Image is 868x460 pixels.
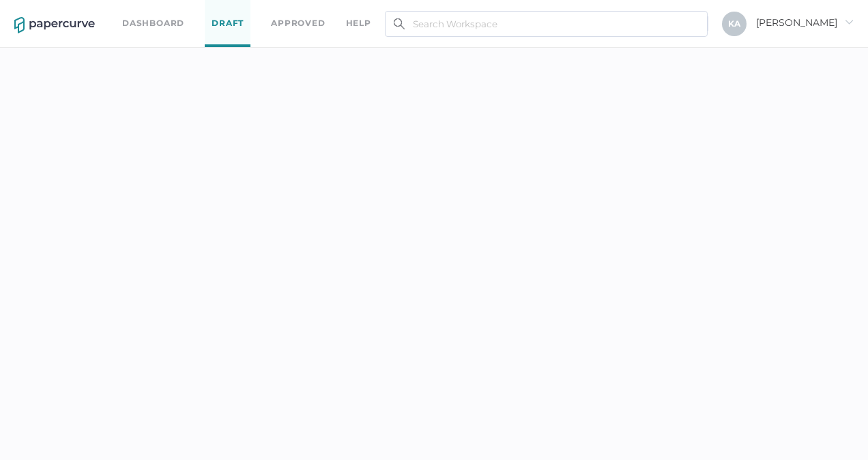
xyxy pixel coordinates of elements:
img: papercurve-logo-colour.7244d18c.svg [14,17,95,33]
i: arrow_right [844,17,854,27]
input: Search Workspace [385,11,708,37]
a: Approved [271,16,325,31]
span: [PERSON_NAME] [756,16,854,29]
span: K A [728,18,740,29]
img: search.bf03fe8b.svg [394,18,405,29]
a: Dashboard [122,16,184,31]
div: help [346,16,371,31]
